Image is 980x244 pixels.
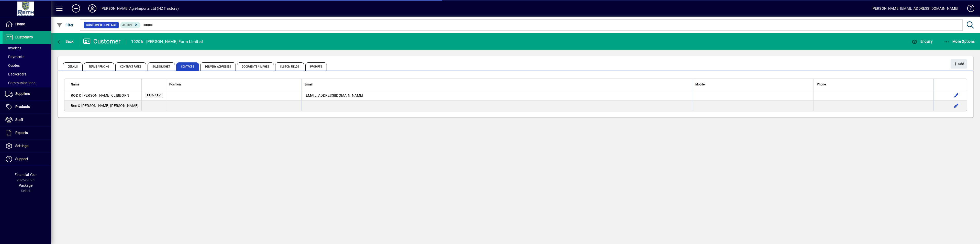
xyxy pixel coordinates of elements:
[5,63,20,68] span: Quotes
[147,94,161,97] span: Primary
[695,82,705,87] span: Mobile
[952,102,960,110] button: Edit
[305,62,327,71] span: Prompts
[3,153,51,165] a: Support
[817,82,930,87] div: Phone
[3,79,51,87] a: Communications
[15,157,28,161] span: Support
[84,4,101,13] button: Profile
[3,70,51,79] a: Backorders
[3,101,51,113] a: Products
[910,37,934,46] button: Enquiry
[305,82,689,87] div: Email
[101,4,179,13] div: [PERSON_NAME] Agri-Imports Ltd (NZ Tractors)
[3,127,51,139] a: Reports
[15,35,33,39] span: Customers
[148,62,175,71] span: Sales Budget
[110,104,138,108] span: [PERSON_NAME]
[951,59,967,69] button: Add
[15,118,23,122] span: Staff
[122,23,133,27] span: Active
[71,82,138,87] div: Name
[3,87,51,100] a: Suppliers
[963,1,974,18] a: Knowledge Base
[953,60,964,68] span: Add
[5,46,21,50] span: Invoices
[115,62,146,71] span: Contract Rates
[275,62,304,71] span: Custom Fields
[83,37,121,46] div: Customer
[200,62,236,71] span: Delivery Addresses
[63,62,83,71] span: Details
[51,37,79,46] app-page-header-button: Back
[942,37,976,46] button: More Options
[19,183,32,187] span: Package
[71,93,110,97] span: ROD & [PERSON_NAME]
[15,173,37,177] span: Financial Year
[169,82,181,87] span: Position
[131,38,203,46] div: 10206 - [PERSON_NAME] Farm Limited
[86,23,117,28] span: Customer Contact
[71,82,79,87] span: Name
[57,39,74,43] span: Back
[944,39,975,43] span: More Options
[817,82,826,87] span: Phone
[5,72,26,76] span: Backorders
[15,22,25,26] span: Home
[237,62,274,71] span: Documents / Images
[55,37,75,46] button: Back
[872,4,958,13] div: [PERSON_NAME] [EMAIL_ADDRESS][DOMAIN_NAME]
[3,44,51,52] a: Invoices
[15,92,30,96] span: Suppliers
[68,4,84,13] button: Add
[695,82,810,87] div: Mobile
[71,104,109,108] span: Ben & [PERSON_NAME]
[3,114,51,126] a: Staff
[3,52,51,61] a: Payments
[952,91,960,99] button: Edit
[5,55,24,59] span: Payments
[111,93,129,97] span: CLIBBORN
[15,105,30,109] span: Products
[176,62,199,71] span: Contacts
[120,22,141,28] mat-chip: Activation Status: Active
[84,62,114,71] span: Terms / Pricing
[911,39,933,43] span: Enquiry
[305,82,313,87] span: Email
[5,81,35,85] span: Communications
[3,61,51,70] a: Quotes
[55,20,75,30] button: Filter
[15,144,28,148] span: Settings
[3,140,51,152] a: Settings
[57,23,74,27] span: Filter
[3,18,51,31] a: Home
[169,82,298,87] div: Position
[15,131,28,135] span: Reports
[305,93,363,97] span: [EMAIL_ADDRESS][DOMAIN_NAME]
